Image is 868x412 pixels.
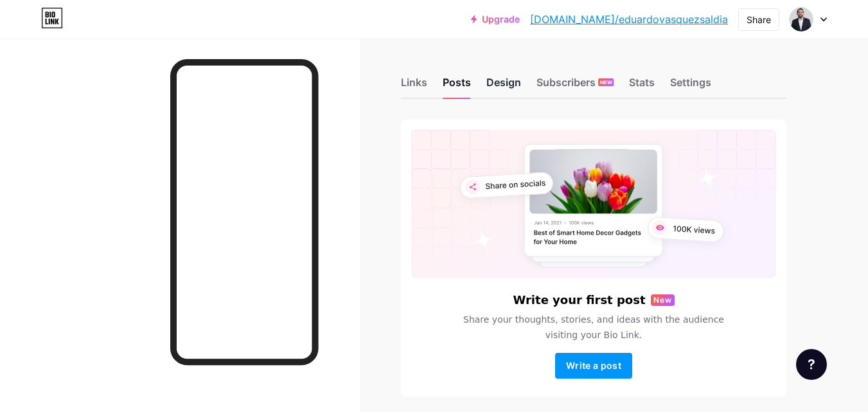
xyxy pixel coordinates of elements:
a: [DOMAIN_NAME]/eduardovasquezsaldia [530,12,728,27]
div: Links [401,75,427,98]
div: Share [747,13,771,26]
div: Subscribers [536,75,614,98]
button: Write a post [555,353,632,379]
div: Design [486,75,521,98]
div: Settings [670,75,711,98]
span: New [653,294,672,306]
span: NEW [600,78,612,86]
img: eduardovasquezsaldia [789,7,813,31]
h6: Write your first post [513,294,645,307]
div: Posts [443,75,471,98]
div: Stats [629,75,655,98]
span: Write a post [566,360,621,371]
a: Upgrade [471,14,520,24]
span: Share your thoughts, stories, and ideas with the audience visiting your Bio Link. [448,312,740,343]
